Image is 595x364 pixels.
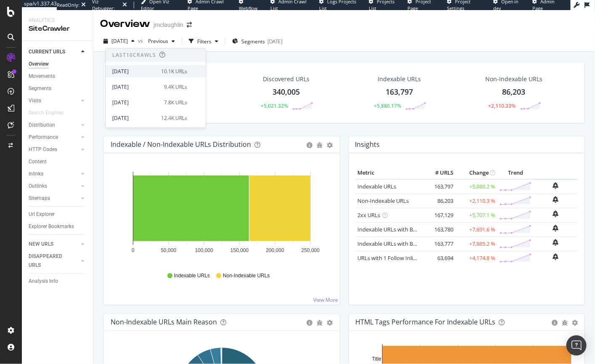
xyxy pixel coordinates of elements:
div: jmclaughlin [153,21,183,29]
div: [DATE] [112,99,159,106]
button: Previous [145,35,178,48]
h4: Insights [355,139,380,150]
div: CURRENT URLS [29,48,65,56]
svg: A chart. [111,167,333,264]
div: Last 10 Crawls [112,52,156,59]
a: Overview [29,60,87,69]
text: Title [372,356,381,362]
td: +7,885.2 % [455,236,497,251]
div: Non-Indexable URLs [485,75,542,83]
div: circle-info [307,142,313,148]
text: 100,000 [195,247,214,253]
div: bug [562,320,568,326]
a: Non-Indexable URLs [358,197,409,205]
td: +5,880.2 % [455,179,497,194]
div: bell-plus [553,210,559,217]
div: [DATE] [112,68,156,75]
div: bug [317,320,323,326]
td: 163,797 [422,179,455,194]
div: Url Explorer [29,210,55,219]
div: Explorer Bookmarks [29,222,74,231]
th: Change [455,167,497,179]
div: +5,880.17% [374,102,401,109]
div: Filters [197,38,212,45]
button: Filters [185,35,222,48]
text: 0 [132,247,135,253]
div: gear [327,320,333,326]
td: +5,707.1 % [455,208,497,222]
div: Analysis Info [29,277,58,286]
button: [DATE] [100,35,138,48]
div: Discovered URLs [263,75,309,83]
a: URLs with 1 Follow Inlink [358,254,420,262]
a: HTTP Codes [29,145,79,154]
div: [DATE] [112,114,156,122]
a: Segments [29,84,87,93]
div: Indexable URLs [378,75,421,83]
a: Indexable URLs with Bad Description [358,240,450,247]
a: Distribution [29,121,79,130]
a: Sitemaps [29,194,79,203]
a: Search Engines [29,109,72,117]
a: Performance [29,133,79,142]
div: Non-Indexable URLs Main Reason [111,318,217,326]
div: HTML Tags Performance for Indexable URLs [356,318,496,326]
button: Segments[DATE] [229,35,286,48]
div: 163,797 [386,87,413,98]
td: 86,203 [422,194,455,208]
td: 167,129 [422,208,455,222]
a: Indexable URLs with Bad H1 [358,226,428,233]
div: SiteCrawler [29,24,86,34]
a: Analysis Info [29,277,87,286]
text: 50,000 [161,247,177,253]
div: DISAPPEARED URLS [29,252,71,270]
span: Webflow [239,5,258,11]
div: Movements [29,72,55,81]
a: CURRENT URLS [29,48,79,56]
div: Analytics [29,17,86,24]
div: 86,203 [502,87,526,98]
div: Content [29,157,47,166]
a: Indexable URLs [358,183,397,190]
a: DISAPPEARED URLS [29,252,79,270]
span: Previous [145,37,168,45]
div: 9.4K URLs [164,83,187,91]
span: Indexable URLs [174,272,210,279]
td: 63,694 [422,251,455,265]
div: ReadOnly: [57,2,79,8]
div: Inlinks [29,170,43,178]
td: 163,777 [422,236,455,251]
td: +2,110.3 % [455,194,497,208]
div: bell-plus [553,239,559,246]
div: +2,110.33% [489,102,516,109]
div: [DATE] [267,38,283,45]
span: 2025 Apr. 7th [111,37,128,45]
a: Explorer Bookmarks [29,222,87,231]
a: Inlinks [29,170,79,178]
th: Metric [356,167,422,179]
div: Sitemaps [29,194,50,203]
td: +7,691.6 % [455,222,497,236]
div: bell-plus [553,225,559,231]
div: gear [327,142,333,148]
a: Outlinks [29,182,79,191]
td: +4,174.8 % [455,251,497,265]
div: +5,021.32% [261,102,288,109]
div: Segments [29,84,51,93]
div: NEW URLS [29,240,53,249]
td: 163,780 [422,222,455,236]
th: Trend [497,167,534,179]
div: Overview [29,60,49,69]
div: gear [572,320,578,326]
div: bell-plus [553,182,559,189]
text: 200,000 [266,247,284,253]
div: 12.4K URLs [161,114,187,122]
a: 2xx URLs [358,211,381,219]
a: Content [29,157,87,166]
div: Visits [29,96,41,105]
th: # URLS [422,167,455,179]
div: bug [317,142,323,148]
span: vs [138,37,145,44]
div: Distribution [29,121,55,130]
